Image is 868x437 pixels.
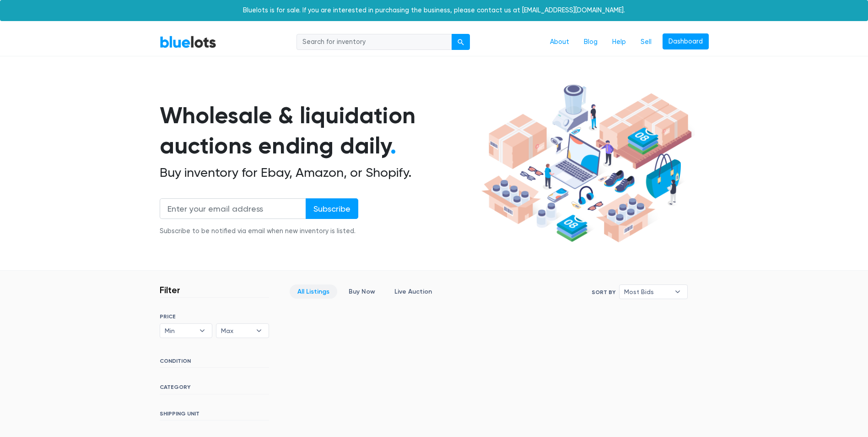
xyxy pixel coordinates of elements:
[160,358,269,368] h6: CONDITION
[165,324,195,338] span: Min
[160,410,269,421] h6: SHIPPING UNIT
[249,324,269,338] b: ▾
[160,384,269,394] h6: CATEGORY
[624,285,670,299] span: Most Bids
[577,33,605,51] a: Blog
[297,34,452,50] input: Search for inventory
[605,33,633,51] a: Help
[160,100,478,161] h1: Wholesale & liquidation auctions ending daily
[193,324,212,338] b: ▾
[663,33,709,50] a: Dashboard
[160,198,306,219] input: Enter your email address
[160,35,216,49] a: BlueLots
[543,33,577,51] a: About
[306,198,358,219] input: Subscribe
[221,324,251,338] span: Max
[160,284,180,295] h3: Filter
[633,33,659,51] a: Sell
[390,132,396,159] span: .
[160,226,358,236] div: Subscribe to be notified via email when new inventory is listed.
[478,80,695,247] img: hero-ee84e7d0318cb26816c560f6b4441b76977f77a177738b4e94f68c95b2b83dbb.png
[290,284,337,299] a: All Listings
[592,288,615,296] label: Sort By
[668,285,687,299] b: ▾
[160,313,269,320] h6: PRICE
[387,284,440,299] a: Live Auction
[160,165,478,180] h2: Buy inventory for Ebay, Amazon, or Shopify.
[341,284,383,299] a: Buy Now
